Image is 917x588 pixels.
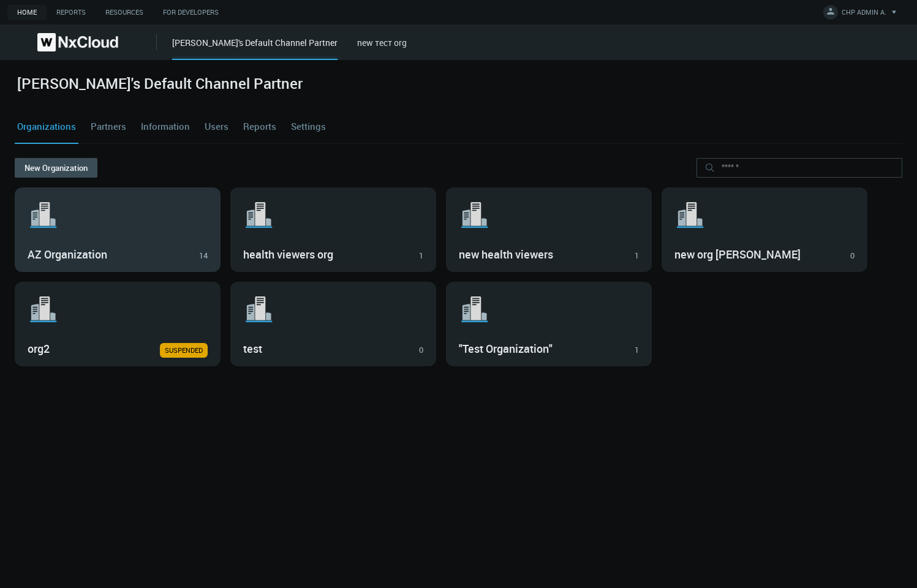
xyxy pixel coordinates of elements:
[172,36,338,60] div: [PERSON_NAME]'s Default Channel Partner
[28,342,160,356] h3: org2
[850,250,855,262] div: 0
[202,110,231,143] a: Users
[419,250,423,262] div: 1
[635,344,639,356] div: 1
[15,158,97,178] button: New Organization
[7,5,47,20] a: Home
[138,110,192,143] a: Information
[47,5,96,20] a: Reports
[28,248,190,262] h3: AZ Organization
[357,37,407,48] a: new тест org
[17,75,303,92] h2: [PERSON_NAME]'s Default Channel Partner
[153,5,228,20] a: For Developers
[37,33,118,51] img: Nx Cloud logo
[15,110,78,143] a: Organizations
[459,248,621,262] h3: new health viewers
[243,342,406,356] h3: test
[199,250,208,262] div: 14
[241,110,279,143] a: Reports
[96,5,153,20] a: Resources
[842,7,886,21] span: CHP ADMIN A.
[635,250,639,262] div: 1
[459,342,621,356] h3: "Test Organization"
[419,344,423,356] div: 0
[88,110,129,143] a: Partners
[160,343,208,358] a: SUSPENDED
[243,248,406,262] h3: health viewers org
[674,248,837,262] h3: new org [PERSON_NAME]
[289,110,328,143] a: Settings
